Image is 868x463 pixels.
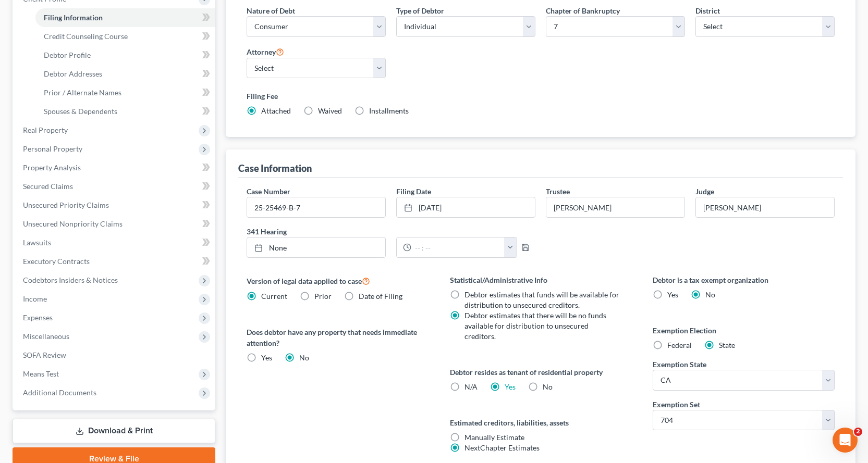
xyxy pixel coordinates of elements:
span: State [719,341,735,349]
a: Property Analysis [15,158,215,177]
input: -- [546,197,684,217]
span: Income [23,294,47,303]
span: Manually Estimate [464,433,524,442]
a: Debtor Profile [35,46,215,65]
a: SOFA Review [15,346,215,365]
span: Filing Information [44,13,103,22]
span: Installments [369,106,409,115]
label: Case Number [247,186,290,197]
div: Case Information [238,162,312,174]
span: Credit Counseling Course [44,32,128,41]
label: Statistical/Administrative Info [450,274,632,285]
label: Judge [695,186,714,197]
span: Unsecured Nonpriority Claims [23,219,123,228]
span: Unsecured Priority Claims [23,201,109,209]
span: Waived [318,106,342,115]
span: Debtor estimates that funds will be available for distribution to unsecured creditors. [464,290,619,309]
a: [DATE] [397,197,535,217]
label: Debtor resides as tenant of residential property [450,367,632,378]
label: District [695,5,720,16]
span: Additional Documents [23,388,96,397]
span: Yes [261,353,272,362]
span: Prior [314,292,332,301]
span: Attached [261,106,291,115]
span: Secured Claims [23,182,73,191]
span: Lawsuits [23,238,51,247]
input: -- [696,197,834,217]
label: Version of legal data applied to case [247,274,429,287]
span: Federal [667,341,692,349]
label: Chapter of Bankruptcy [546,5,620,16]
span: Means Test [23,369,59,378]
span: No [299,353,309,362]
span: NextChapter Estimates [464,443,540,452]
label: Attorney [247,45,284,58]
span: Date of Filing [359,292,402,301]
a: Executory Contracts [15,252,215,271]
label: Trustee [546,186,570,197]
input: Enter case number... [247,197,385,217]
a: Yes [505,382,516,391]
span: Expenses [23,313,53,322]
label: Nature of Debt [247,5,295,16]
a: Filing Information [35,8,215,27]
label: Filing Fee [247,91,835,102]
span: No [705,290,715,299]
a: Debtor Addresses [35,65,215,83]
a: Unsecured Priority Claims [15,196,215,215]
a: Unsecured Nonpriority Claims [15,215,215,233]
label: Type of Debtor [396,5,444,16]
span: Personal Property [23,144,82,153]
span: Spouses & Dependents [44,107,117,116]
label: Estimated creditors, liabilities, assets [450,417,632,428]
iframe: Intercom live chat [833,428,858,453]
a: Credit Counseling Course [35,27,215,46]
span: Yes [667,290,678,299]
label: Exemption Election [653,325,835,336]
span: Prior / Alternate Names [44,88,121,97]
a: Download & Print [13,419,215,443]
span: Executory Contracts [23,257,90,266]
span: Miscellaneous [23,332,69,341]
label: Exemption State [653,359,706,370]
span: No [543,382,553,391]
span: Current [261,292,287,301]
span: N/A [464,382,478,391]
span: SOFA Review [23,351,66,359]
a: Prior / Alternate Names [35,83,215,102]
span: Debtor Profile [44,51,91,59]
label: Exemption Set [653,399,700,410]
span: Property Analysis [23,163,81,172]
span: Debtor Addresses [44,69,102,78]
span: 2 [854,428,862,436]
span: Codebtors Insiders & Notices [23,276,118,284]
a: Lawsuits [15,233,215,252]
label: 341 Hearing [241,226,541,237]
label: Does debtor have any property that needs immediate attention? [247,327,429,348]
a: Spouses & Dependents [35,102,215,121]
label: Filing Date [396,186,431,197]
label: Debtor is a tax exempt organization [653,274,835,285]
span: Debtor estimates that there will be no funds available for distribution to unsecured creditors. [464,311,606,341]
span: Real Property [23,126,68,134]
a: Secured Claims [15,177,215,196]
a: None [247,237,385,257]
input: -- : -- [411,237,505,257]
